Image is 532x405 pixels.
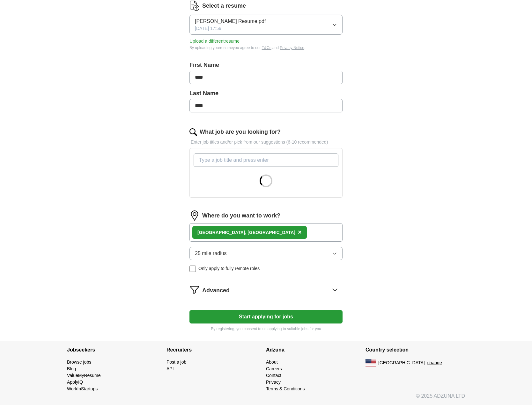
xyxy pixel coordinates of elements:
label: What job are you looking for? [200,128,281,136]
div: © 2025 ADZUNA LTD [62,392,470,405]
button: Upload a differentresume [189,38,240,45]
a: Blog [67,366,76,371]
span: [GEOGRAPHIC_DATA] [378,359,425,366]
a: Contact [266,373,281,378]
a: ValueMyResume [67,373,101,378]
a: About [266,359,278,365]
p: Enter job titles and/or pick from our suggestions (6-10 recommended) [189,139,343,146]
img: location.png [189,210,200,221]
a: Privacy [266,380,281,385]
p: By registering, you consent to us applying to suitable jobs for you [189,326,343,332]
a: ApplyIQ [67,380,83,385]
button: × [298,228,302,237]
img: US flag [366,359,376,366]
a: WorkInStartups [67,386,98,391]
div: [GEOGRAPHIC_DATA], [GEOGRAPHIC_DATA] [197,229,295,236]
span: Advanced [202,286,230,295]
img: CV Icon [189,1,200,11]
label: Where do you want to work? [202,211,280,220]
label: Select a resume [202,2,246,10]
span: × [298,229,302,236]
span: Only apply to fully remote roles [198,265,260,272]
button: Start applying for jobs [189,310,343,323]
button: change [427,359,442,366]
span: [DATE] 17:59 [195,25,221,32]
span: [PERSON_NAME] Resume.pdf [195,18,266,25]
a: Browse jobs [67,359,91,365]
button: [PERSON_NAME] Resume.pdf[DATE] 17:59 [189,15,343,35]
a: Careers [266,366,282,371]
img: filter [189,285,200,295]
button: 25 mile radius [189,247,343,260]
a: Terms & Conditions [266,386,305,391]
span: 25 mile radius [195,250,227,257]
a: T&Cs [262,46,271,50]
label: Last Name [189,89,343,98]
a: Privacy Notice [280,46,304,50]
label: First Name [189,61,343,69]
a: API [166,366,174,371]
h4: Country selection [366,341,465,359]
div: By uploading your resume you agree to our and . [189,45,343,51]
a: Post a job [166,359,186,365]
img: search.png [189,128,197,136]
input: Type a job title and press enter [194,153,338,167]
input: Only apply to fully remote roles [189,266,196,272]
